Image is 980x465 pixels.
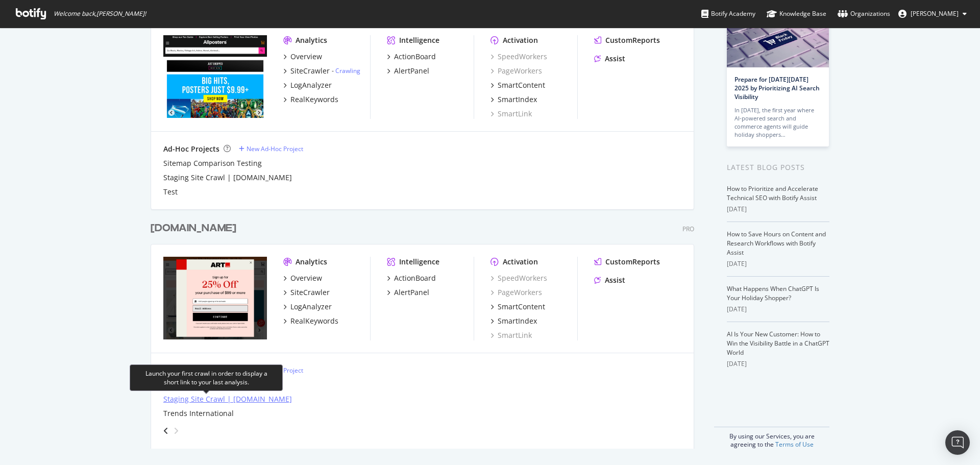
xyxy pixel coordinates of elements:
[498,94,537,105] div: SmartIndex
[394,52,436,62] div: ActionBoard
[296,35,327,45] div: Analytics
[775,440,814,449] a: Terms of Use
[394,66,429,76] div: AlertPanel
[290,66,330,76] div: SiteCrawler
[387,66,429,76] a: AlertPanel
[605,54,625,64] div: Assist
[290,316,338,326] div: RealKeywords
[283,52,322,62] a: Overview
[387,273,436,283] a: ActionBoard
[727,259,829,268] div: [DATE]
[159,423,173,439] div: angle-left
[290,302,332,312] div: LogAnalyzer
[399,257,439,267] div: Intelligence
[498,302,545,312] div: SmartContent
[332,66,360,75] div: -
[767,9,826,19] div: Knowledge Base
[734,106,821,139] div: In [DATE], the first year where AI-powered search and commerce agents will guide holiday shoppers…
[173,426,180,436] div: angle-right
[890,6,975,22] button: [PERSON_NAME]
[727,305,829,314] div: [DATE]
[605,35,660,45] div: CustomReports
[727,205,829,214] div: [DATE]
[727,162,829,173] div: Latest Blog Posts
[138,369,274,386] div: Launch your first crawl in order to display a short link to your last analysis.
[283,273,322,283] a: Overview
[701,9,755,19] div: Botify Academy
[682,225,694,233] div: Pro
[163,257,267,339] img: art.com
[163,173,292,183] a: Staging Site Crawl | [DOMAIN_NAME]
[491,109,532,119] a: SmartLink
[838,9,890,19] div: Organizations
[290,52,322,62] div: Overview
[54,10,146,18] span: Welcome back, [PERSON_NAME] !
[491,52,547,62] a: SpeedWorkers
[727,284,819,302] a: What Happens When ChatGPT Is Your Holiday Shopper?
[283,302,332,312] a: LogAnalyzer
[387,287,429,298] a: AlertPanel
[399,35,439,45] div: Intelligence
[335,66,360,75] a: Crawling
[394,287,429,298] div: AlertPanel
[283,80,332,90] a: LogAnalyzer
[734,75,820,101] a: Prepare for [DATE][DATE] 2025 by Prioritizing AI Search Visibility
[283,316,338,326] a: RealKeywords
[163,187,178,197] a: Test
[283,66,360,76] a: SiteCrawler- Crawling
[290,287,330,298] div: SiteCrawler
[163,144,219,154] div: Ad-Hoc Projects
[727,184,818,202] a: How to Prioritize and Accelerate Technical SEO with Botify Assist
[283,94,338,105] a: RealKeywords
[290,94,338,105] div: RealKeywords
[727,359,829,369] div: [DATE]
[594,275,625,285] a: Assist
[163,408,234,419] a: Trends International
[491,330,532,340] a: SmartLink
[605,275,625,285] div: Assist
[594,257,660,267] a: CustomReports
[290,273,322,283] div: Overview
[491,94,537,105] a: SmartIndex
[491,302,545,312] a: SmartContent
[727,330,829,357] a: AI Is Your New Customer: How to Win the Visibility Battle in a ChatGPT World
[605,257,660,267] div: CustomReports
[283,287,330,298] a: SiteCrawler
[491,273,547,283] a: SpeedWorkers
[503,257,538,267] div: Activation
[594,54,625,64] a: Assist
[247,144,303,153] div: New Ad-Hoc Project
[498,80,545,90] div: SmartContent
[727,14,829,67] img: Prepare for Black Friday 2025 by Prioritizing AI Search Visibility
[727,230,826,257] a: How to Save Hours on Content and Research Workflows with Botify Assist
[491,66,542,76] a: PageWorkers
[498,316,537,326] div: SmartIndex
[491,287,542,298] a: PageWorkers
[394,273,436,283] div: ActionBoard
[594,35,660,45] a: CustomReports
[945,430,970,455] div: Open Intercom Messenger
[714,427,829,449] div: By using our Services, you are agreeing to the
[911,9,959,18] span: Thomas Brodbeck
[387,52,436,62] a: ActionBoard
[151,221,236,236] div: [DOMAIN_NAME]
[163,158,262,168] a: Sitemap Comparison Testing
[163,394,292,404] a: Staging Site Crawl | [DOMAIN_NAME]
[151,221,240,236] a: [DOMAIN_NAME]
[163,35,267,118] img: allposters.com
[290,80,332,90] div: LogAnalyzer
[296,257,327,267] div: Analytics
[503,35,538,45] div: Activation
[491,316,537,326] a: SmartIndex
